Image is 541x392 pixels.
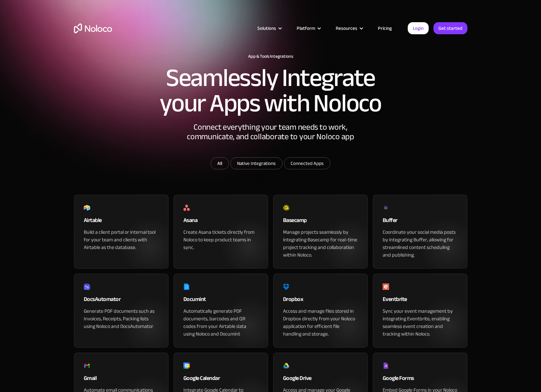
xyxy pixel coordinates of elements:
div: Google Drive [283,374,358,386]
div: Basecamp [283,216,358,228]
div: Platform [297,24,315,32]
div: Buffer [383,216,458,228]
a: AsanaCreate Asana tickets directly from Noloco to keep product teams in sync. [174,195,268,269]
a: Login [408,22,429,34]
a: EventbriteSync your event management by integrating Eventbrite, enabling seamless event creation ... [373,274,467,348]
div: Coordinate your social media posts by integrating Buffer, allowing for streamlined content schedu... [383,228,458,259]
a: home [74,23,112,33]
div: Asana [183,216,258,228]
div: Resources [336,24,357,32]
a: DocumintAutomatically generate PDF documents, barcodes and QR codes from your Airtable data using... [174,274,268,348]
div: Dropbox [283,295,358,307]
div: Airtable [84,216,159,228]
a: DropboxAccess and manage files stored in Dropbox directly from your Noloco application for effici... [273,274,368,348]
div: Google Forms [383,374,458,386]
div: Documint [183,295,258,307]
div: Gmail [84,374,159,386]
div: Manage projects seamlessly by integrating Basecamp for real-time project tracking and collaborati... [283,228,358,259]
a: DocsAutomatorGenerate PDF documents such as Invoices, Receipts, Packing lists using Noloco and Do... [74,274,168,348]
div: Automatically generate PDF documents, barcodes and QR codes from your Airtable data using Noloco ... [183,307,258,338]
div: Solutions [257,24,276,32]
div: DocsAutomator [84,295,159,307]
form: Email Form [144,157,398,171]
div: Generate PDF documents such as Invoices, Receipts, Packing lists using Noloco and DocsAutomator [84,307,159,330]
div: Resources [328,24,370,32]
div: Platform [289,24,328,32]
a: BasecampManage projects seamlessly by integrating Basecamp for real-time project tracking and col... [273,195,368,269]
div: Google Calendar [183,374,258,386]
div: Sync your event management by integrating Eventbrite, enabling seamless event creation and tracki... [383,307,458,338]
a: Pricing [370,24,400,32]
a: AirtableBuild a client portal or internal tool for your team and clients with Airtable as the dat... [74,195,168,269]
div: Build a client portal or internal tool for your team and clients with Airtable as the database. [84,228,159,251]
div: Eventbrite [383,295,458,307]
div: Connect everything your team needs to work, communicate, and collaborate to your Noloco app [175,122,366,157]
div: Create Asana tickets directly from Noloco to keep product teams in sync. [183,228,258,251]
div: Solutions [249,24,289,32]
a: BufferCoordinate your social media posts by integrating Buffer, allowing for streamlined content ... [373,195,467,269]
a: All [211,157,229,169]
a: Get started [433,22,467,34]
h2: Seamlessly Integrate your Apps with Noloco [160,65,382,116]
div: Access and manage files stored in Dropbox directly from your Noloco application for efficient fil... [283,307,358,338]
